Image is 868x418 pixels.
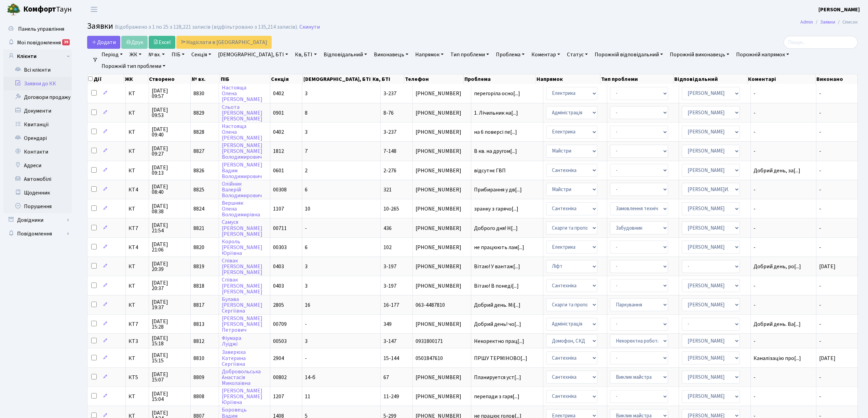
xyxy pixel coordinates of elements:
span: - [754,338,813,344]
span: КТ3 [128,338,146,344]
span: 8830 [193,90,204,97]
span: 2904 [273,355,284,362]
span: КТ [128,148,146,154]
span: 8824 [193,205,204,213]
span: 8825 [193,186,204,193]
a: Заявки [820,18,835,26]
span: - [819,225,821,232]
span: 7 [305,147,308,155]
span: 0403 [273,263,284,270]
span: 3-197 [383,282,396,290]
a: Порожній відповідальний [592,49,666,60]
span: 10 [305,205,310,213]
div: 39 [62,39,70,45]
span: [DATE] 09:13 [152,165,188,176]
span: 2-276 [383,167,396,174]
span: 8812 [193,337,204,345]
a: Орендарі [3,131,72,145]
span: 1. Лічильник на[...] [474,109,518,117]
span: Добрий день! чо[...] [474,320,521,328]
a: Порушення [3,200,72,213]
span: 16-177 [383,301,399,309]
a: Порожній напрямок [733,49,792,60]
span: 8819 [193,263,204,270]
span: КТ [128,283,146,289]
span: - [754,129,813,135]
span: 1812 [273,147,284,155]
span: [PHONE_NUMBER] [416,321,468,327]
span: [PHONE_NUMBER] [416,168,468,173]
th: Проблема [464,74,536,84]
span: 11-249 [383,393,399,400]
span: Прибирання у дв[...] [474,186,522,193]
a: № вх. [146,49,167,60]
a: Довідники [3,213,72,227]
th: Коментарі [747,74,816,84]
span: - [754,148,813,154]
span: 8817 [193,301,204,309]
span: Мої повідомлення [17,39,61,46]
a: Повідомлення [3,227,72,241]
a: Порожній тип проблеми [99,60,168,72]
span: 8828 [193,128,204,136]
span: 00303 [273,244,287,251]
span: на 6 поверсі пе[...] [474,128,517,136]
a: Квитанції [3,118,72,131]
span: 8829 [193,109,204,117]
a: Договори продажу [3,90,72,104]
a: [DEMOGRAPHIC_DATA], БТІ [215,49,291,60]
a: Проблема [493,49,527,60]
span: 14-б [305,374,315,381]
span: 00308 [273,186,287,193]
a: Мої повідомлення39 [3,36,72,49]
span: - [819,337,821,345]
span: КТ [128,264,146,269]
span: 8810 [193,355,204,362]
span: 8826 [193,167,204,174]
span: Доброго дня! Н[...] [474,225,518,232]
span: 0403 [273,282,284,290]
span: 8 [305,109,308,117]
div: Відображено з 1 по 25 з 128,221 записів (відфільтровано з 135,214 записів). [115,24,298,30]
span: Заявки [87,20,113,32]
th: Тип проблеми [600,74,674,84]
span: Каналізацію про[...] [754,355,801,362]
a: НастоящаОлена[PERSON_NAME] [222,122,262,142]
span: КТ [128,91,146,96]
span: 8813 [193,320,204,328]
span: КТ [128,394,146,399]
span: [DATE] 08:40 [152,184,188,195]
span: [DATE] 09:40 [152,127,188,138]
a: Клієнти [3,49,72,63]
span: 00709 [273,320,287,328]
span: [PHONE_NUMBER] [416,206,468,212]
span: [DATE] 21:54 [152,222,188,233]
span: КТ [128,206,146,212]
span: 0931800171 [416,338,468,344]
span: 3-237 [383,128,396,136]
span: 3 [305,90,308,97]
a: [PERSON_NAME][PERSON_NAME]Юріївна [222,387,262,406]
span: [DATE] 15:18 [152,335,188,346]
span: 0501847610 [416,356,468,361]
span: [PHONE_NUMBER] [416,187,468,192]
span: - [819,244,821,251]
th: ЖК [124,74,148,84]
span: 7-148 [383,147,396,155]
span: - [754,394,813,399]
span: 8820 [193,244,204,251]
a: ДобровольськаАнастасіяМиколаївна [222,368,261,387]
span: 3 [305,337,308,345]
span: - [819,167,821,174]
a: Співак[PERSON_NAME][PERSON_NAME] [222,257,262,276]
span: - [819,90,821,97]
a: НастоящаОлена[PERSON_NAME] [222,84,262,103]
th: ПІБ [220,74,270,84]
a: ОлійникВалерійВолодимирович [222,180,262,199]
a: ЖК [127,49,144,60]
a: Кв, БТІ [292,49,319,60]
span: перепади з гаря[...] [474,393,519,400]
span: Додати [92,39,116,46]
span: КТ [128,129,146,135]
span: [PHONE_NUMBER] [416,394,468,399]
